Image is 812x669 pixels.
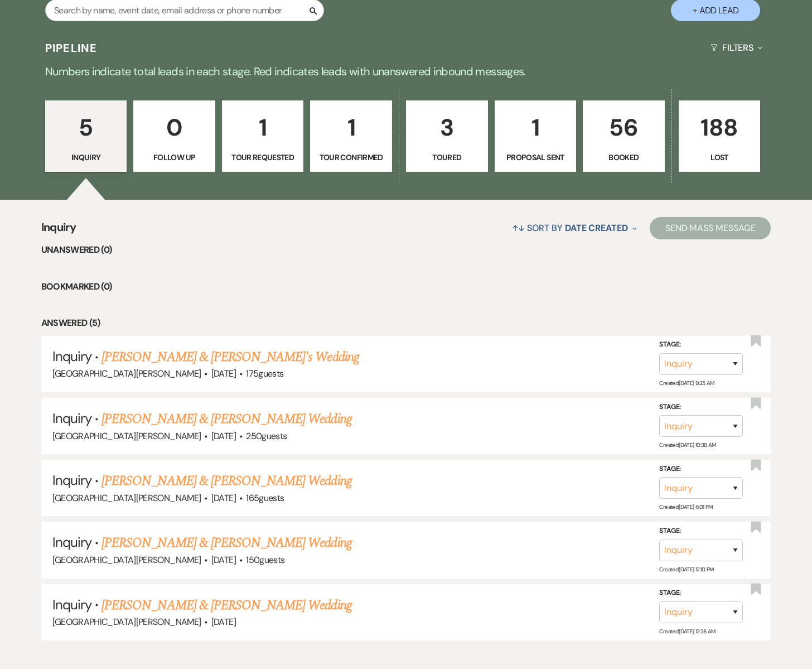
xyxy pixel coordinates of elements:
span: Created: [DATE] 12:28 AM [659,628,715,635]
li: Unanswered (0) [41,243,771,257]
label: Stage: [659,525,743,537]
a: 188Lost [679,100,761,172]
p: 3 [413,109,481,146]
span: 165 guests [246,492,284,504]
label: Stage: [659,401,743,413]
li: Answered (5) [41,316,771,330]
span: Inquiry [52,596,91,613]
label: Stage: [659,587,743,599]
p: 188 [686,109,753,146]
p: 1 [317,109,385,146]
p: Follow Up [141,151,208,163]
span: 250 guests [246,430,287,442]
a: [PERSON_NAME] & [PERSON_NAME] Wedding [101,471,351,491]
a: 1Tour Confirmed [310,100,392,172]
span: Created: [DATE] 10:38 AM [659,441,716,449]
p: Tour Confirmed [317,151,385,163]
p: Numbers indicate total leads in each stage. Red indicates leads with unanswered inbound messages. [4,62,808,80]
a: 1Proposal Sent [495,100,577,172]
a: 0Follow Up [133,100,215,172]
span: Inquiry [52,533,91,551]
span: 175 guests [246,368,283,379]
span: Created: [DATE] 12:10 PM [659,565,713,572]
span: [GEOGRAPHIC_DATA][PERSON_NAME] [52,430,201,442]
span: [GEOGRAPHIC_DATA][PERSON_NAME] [52,554,201,566]
span: [DATE] [211,492,236,504]
span: [GEOGRAPHIC_DATA][PERSON_NAME] [52,492,201,504]
span: [DATE] [211,554,236,566]
label: Stage: [659,339,743,351]
p: 56 [590,109,658,146]
button: Filters [706,33,767,62]
span: Created: [DATE] 6:01 PM [659,503,712,511]
p: 5 [52,109,120,146]
p: 1 [502,109,569,146]
span: [DATE] [211,368,236,379]
p: Toured [413,151,481,163]
span: Inquiry [52,471,91,489]
p: 0 [141,109,208,146]
span: [DATE] [211,430,236,442]
h3: Pipeline [45,40,98,56]
p: Inquiry [52,151,120,163]
a: [PERSON_NAME] & [PERSON_NAME] Wedding [101,533,351,553]
span: 150 guests [246,554,284,566]
p: Lost [686,151,753,163]
p: 1 [229,109,297,146]
button: Sort By Date Created [507,213,641,243]
span: ↑↓ [512,222,525,234]
button: Send Mass Message [650,217,771,239]
span: Inquiry [52,348,91,365]
label: Stage: [659,463,743,475]
p: Booked [590,151,658,163]
span: Date Created [565,222,628,234]
a: 3Toured [406,100,488,172]
span: [GEOGRAPHIC_DATA][PERSON_NAME] [52,616,201,628]
span: Created: [DATE] 9:25 AM [659,379,714,387]
span: Inquiry [52,410,91,427]
a: 5Inquiry [45,100,127,172]
li: Bookmarked (0) [41,280,771,294]
span: Inquiry [41,219,76,243]
span: [GEOGRAPHIC_DATA][PERSON_NAME] [52,368,201,379]
a: [PERSON_NAME] & [PERSON_NAME] Wedding [101,409,351,429]
a: [PERSON_NAME] & [PERSON_NAME] Wedding [101,595,351,615]
a: [PERSON_NAME] & [PERSON_NAME]'s Wedding [101,347,359,367]
p: Tour Requested [229,151,297,163]
a: 56Booked [583,100,665,172]
a: 1Tour Requested [222,100,304,172]
p: Proposal Sent [502,151,569,163]
span: [DATE] [211,616,236,628]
